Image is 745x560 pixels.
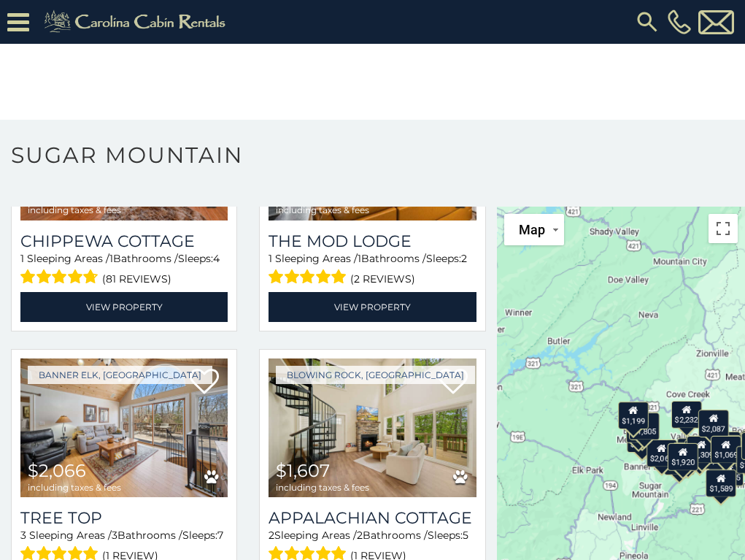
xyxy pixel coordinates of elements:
[20,358,228,497] img: Tree Top
[217,529,223,542] span: 7
[664,9,695,34] a: [PHONE_NUMBER]
[269,508,476,528] a: Appalachian Cottage
[112,529,117,542] span: 3
[213,252,220,265] span: 4
[504,214,564,245] button: Change map style
[28,205,121,215] span: including taxes & fees
[36,7,238,37] img: Khaki-logo.png
[709,214,738,243] button: Toggle fullscreen view
[276,205,369,215] span: including taxes & fees
[627,424,657,452] div: $1,416
[269,252,272,265] span: 1
[634,9,660,35] img: search-regular.svg
[700,441,731,469] div: $1,399
[276,366,475,384] a: Blowing Rock, [GEOGRAPHIC_DATA]
[698,410,729,437] div: $2,087
[276,460,330,481] span: $1,607
[20,251,228,288] div: Sleeping Areas / Bathrooms / Sleeps:
[711,435,741,463] div: $1,069
[20,358,228,497] a: Tree Top $2,066 including taxes & fees
[519,222,545,237] span: Map
[28,366,212,384] a: Banner Elk, [GEOGRAPHIC_DATA]
[646,440,676,467] div: $2,066
[269,358,476,497] img: Appalachian Cottage
[276,483,369,492] span: including taxes & fees
[668,443,698,471] div: $1,920
[20,231,228,251] a: Chippewa Cottage
[269,231,476,251] a: The Mod Lodge
[102,269,171,288] span: (81 reviews)
[350,269,415,288] span: (2 reviews)
[618,401,649,429] div: $1,199
[20,292,228,322] a: View Property
[706,469,736,497] div: $1,589
[28,460,86,481] span: $2,066
[358,252,361,265] span: 1
[357,529,363,542] span: 2
[20,508,228,528] a: Tree Top
[625,415,650,443] div: $807
[463,529,468,542] span: 5
[686,436,717,464] div: $1,309
[671,401,702,429] div: $2,232
[269,358,476,497] a: Appalachian Cottage $1,607 including taxes & fees
[461,252,467,265] span: 2
[20,252,24,265] span: 1
[664,447,695,475] div: $1,884
[269,251,476,288] div: Sleeping Areas / Bathrooms / Sleeps:
[28,483,121,492] span: including taxes & fees
[20,529,26,542] span: 3
[629,413,660,440] div: $1,805
[109,252,113,265] span: 1
[269,529,274,542] span: 2
[269,292,476,322] a: View Property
